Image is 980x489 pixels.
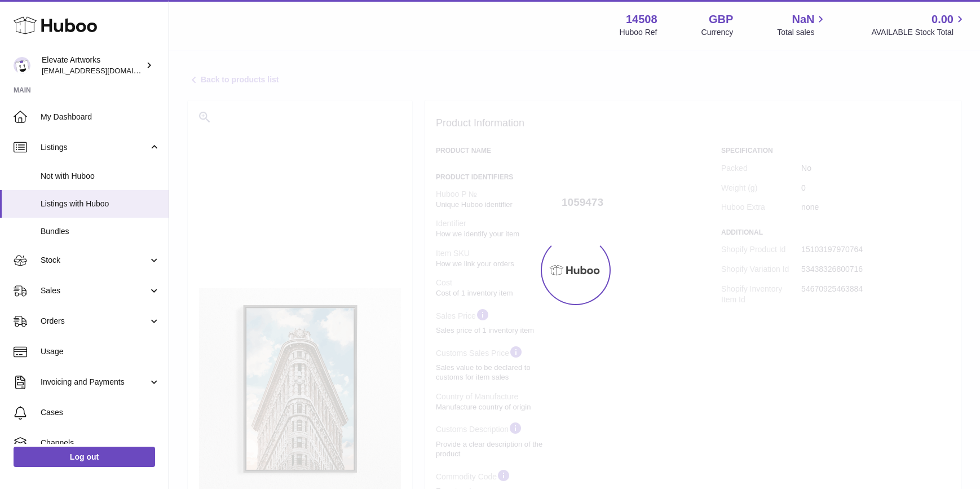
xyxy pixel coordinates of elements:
[701,27,734,38] div: Currency
[41,142,148,153] span: Listings
[932,12,953,27] span: 0.00
[777,27,827,38] span: Total sales
[14,447,155,467] a: Log out
[41,438,160,448] span: Channels
[41,112,160,122] span: My Dashboard
[41,285,148,296] span: Sales
[42,55,143,76] div: Elevate Artworks
[777,12,827,38] a: NaN Total sales
[871,27,966,38] span: AVAILABLE Stock Total
[41,199,160,209] span: Listings with Huboo
[41,226,160,237] span: Bundles
[41,377,148,387] span: Invoicing and Payments
[14,57,30,74] img: internalAdmin-14508@internal.huboo.com
[792,12,814,27] span: NaN
[709,12,733,27] strong: GBP
[41,255,148,266] span: Stock
[626,12,657,27] strong: 14508
[41,346,160,357] span: Usage
[620,27,657,38] div: Huboo Ref
[871,12,966,38] a: 0.00 AVAILABLE Stock Total
[41,171,160,182] span: Not with Huboo
[42,66,166,75] span: [EMAIL_ADDRESS][DOMAIN_NAME]
[41,407,160,418] span: Cases
[41,316,148,327] span: Orders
